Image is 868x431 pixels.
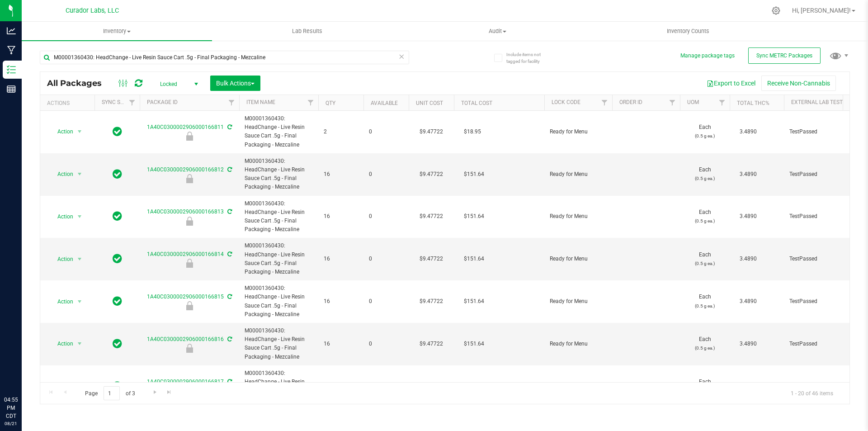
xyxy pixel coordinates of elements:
[409,196,454,238] td: $9.47722
[226,294,232,300] span: Sync from Compliance System
[138,174,241,183] div: Ready for Menu
[324,212,358,221] span: 16
[550,212,607,221] span: Ready for Menu
[74,125,85,138] span: select
[792,7,851,14] span: Hi, [PERSON_NAME]!
[685,166,724,183] span: Each
[685,132,724,140] p: (0.5 g ea.)
[403,27,592,35] span: Audit
[74,168,85,180] span: select
[138,217,241,226] div: Ready for Menu
[619,99,642,105] a: Order Id
[369,340,403,348] span: 0
[685,251,724,268] span: Each
[147,251,224,257] a: 1A40C0300002906000166814
[550,170,607,179] span: Ready for Menu
[550,255,607,263] span: Ready for Menu
[147,336,224,342] a: 1A40C0300002906000166816
[280,27,335,35] span: Lab Results
[163,386,176,398] a: Go to the last page
[459,295,489,308] span: $151.64
[761,76,836,91] button: Receive Non-Cannabis
[7,85,16,94] inline-svg: Reports
[550,297,607,306] span: Ready for Menu
[66,7,119,14] span: Curador Labs, LLC
[748,47,821,64] button: Sync METRC Packages
[49,210,74,223] span: Action
[245,114,313,149] span: M00001360430: HeadChange - Live Resin Sauce Cart .5g - Final Packaging - Mezcaline
[685,335,724,352] span: Each
[459,252,489,265] span: $151.64
[113,337,122,350] span: In Sync
[461,100,492,106] a: Total Cost
[147,124,224,130] a: 1A40C0300002906000166811
[147,294,224,300] a: 1A40C0300002906000166815
[735,125,761,138] span: 3.4890
[212,22,402,41] a: Lab Results
[459,210,489,223] span: $151.64
[369,297,403,306] span: 0
[685,293,724,310] span: Each
[552,99,580,105] a: Lock Code
[138,132,241,141] div: Ready for Menu
[138,344,241,353] div: Ready for Menu
[226,208,232,215] span: Sync from Compliance System
[245,157,313,192] span: M00001360430: HeadChange - Live Resin Sauce Cart .5g - Final Packaging - Mezcaline
[685,259,724,268] p: (0.5 g ea.)
[324,170,358,179] span: 16
[113,295,122,308] span: In Sync
[74,210,85,223] span: select
[210,76,260,91] button: Bulk Actions
[685,217,724,225] p: (0.5 g ea.)
[783,386,840,400] span: 1 - 20 of 46 items
[369,170,403,179] span: 0
[459,168,489,181] span: $151.64
[7,46,16,55] inline-svg: Manufacturing
[685,174,724,183] p: (0.5 g ea.)
[371,100,398,106] a: Available
[550,340,607,348] span: Ready for Menu
[47,78,111,88] span: All Packages
[216,80,255,87] span: Bulk Actions
[74,380,85,393] span: select
[459,337,489,350] span: $151.64
[74,337,85,350] span: select
[459,125,486,138] span: $18.95
[138,301,241,310] div: Ready for Menu
[113,380,122,393] span: In Sync
[324,340,358,348] span: 16
[402,22,593,41] a: Audit
[9,359,36,386] iframe: Resource center
[147,166,224,173] a: 1A40C0300002906000166812
[409,238,454,280] td: $9.47722
[409,153,454,196] td: $9.47722
[685,378,724,395] span: Each
[138,259,241,268] div: Ready for Menu
[701,76,761,91] button: Export to Excel
[22,27,212,35] span: Inventory
[409,280,454,323] td: $9.47722
[113,210,122,223] span: In Sync
[685,208,724,225] span: Each
[147,99,178,105] a: Package ID
[735,295,761,308] span: 3.4890
[593,22,783,41] a: Inventory Counts
[226,251,232,257] span: Sync from Compliance System
[226,124,232,130] span: Sync from Compliance System
[77,386,142,400] span: Page of 3
[737,100,769,106] a: Total THC%
[40,51,409,64] input: Search Package ID, Item Name, SKU, Lot or Part Number...
[245,199,313,234] span: M00001360430: HeadChange - Live Resin Sauce Cart .5g - Final Packaging - Mezcaline
[680,52,735,60] button: Manage package tags
[7,26,16,35] inline-svg: Analytics
[735,337,761,350] span: 3.4890
[245,284,313,319] span: M00001360430: HeadChange - Live Resin Sauce Cart .5g - Final Packaging - Mezcaline
[4,396,18,420] p: 04:55 PM CDT
[325,100,335,106] a: Qty
[791,99,862,105] a: External Lab Test Result
[49,380,74,393] span: Action
[49,168,74,180] span: Action
[756,52,812,59] span: Sync METRC Packages
[685,123,724,140] span: Each
[74,253,85,265] span: select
